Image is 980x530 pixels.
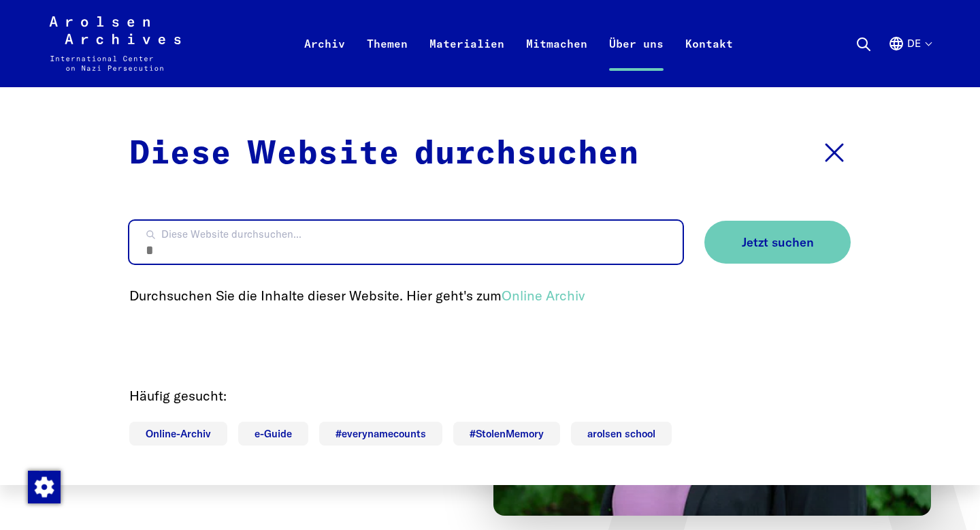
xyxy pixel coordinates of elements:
[453,422,560,446] a: #StolenMemory
[598,33,674,87] a: Über uns
[742,236,814,250] span: Jetzt suchen
[28,471,61,503] img: Zustimmung ändern
[129,285,851,306] p: Durchsuchen Sie die Inhalte dieser Website. Hier geht's zum
[293,33,356,87] a: Archiv
[674,33,744,87] a: Kontakt
[888,35,931,84] button: Deutsch, Sprachauswahl
[319,422,442,446] a: #everynamecounts
[129,129,639,178] p: Diese Website durchsuchen
[515,33,598,87] a: Mitmachen
[356,33,419,87] a: Themen
[129,386,851,406] p: Häufig gesucht:
[502,287,585,304] a: Online Archiv
[27,470,60,503] div: Zustimmung ändern
[238,422,308,446] a: e-Guide
[419,33,515,87] a: Materialien
[293,16,744,71] nav: Primär
[571,422,672,446] a: arolsen school
[704,221,851,264] button: Jetzt suchen
[129,422,227,446] a: Online-Archiv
